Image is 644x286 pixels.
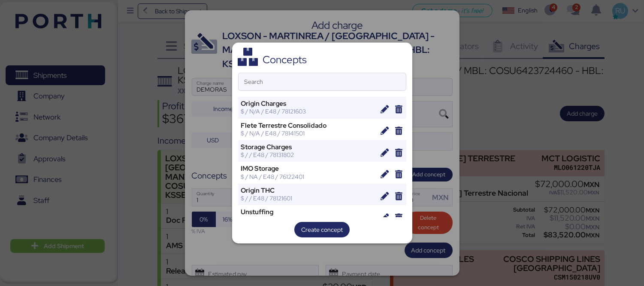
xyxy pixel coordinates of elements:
[241,208,375,216] div: Unstuffing
[241,129,375,137] div: $ / N/A / E48 / 78141501
[241,100,375,108] div: Origin Charges
[241,187,375,194] div: Origin THC
[241,165,375,172] div: IMO Storage
[294,222,350,237] button: Create concept
[241,194,375,202] div: $ / / E48 / 78121601
[241,151,375,159] div: $ / / E48 / 78131802
[263,56,307,64] div: Concepts
[239,73,406,90] input: Search
[241,173,375,181] div: $ / NA / E48 / 76122401
[241,143,375,151] div: Storage Charges
[301,224,343,235] span: Create concept
[241,216,375,224] div: $ / T/CBM / E48 / 78131802
[241,108,375,115] div: $ / N/A / E48 / 78121603
[241,122,375,129] div: Flete Terrestre Consolidado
